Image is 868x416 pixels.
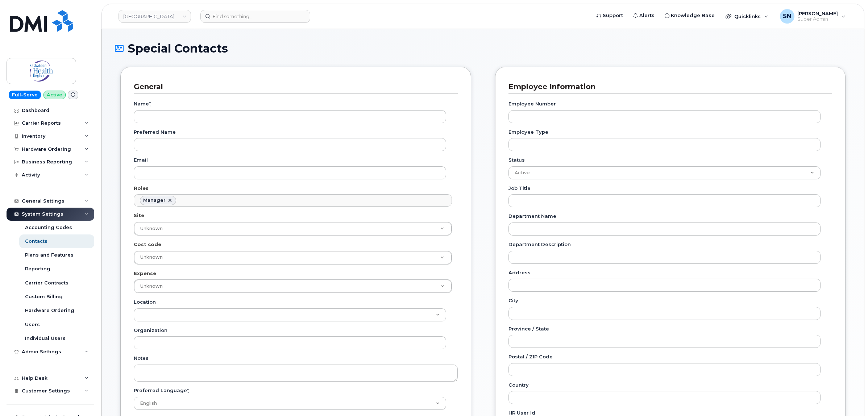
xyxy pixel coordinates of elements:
[134,129,176,136] label: Preferred Name
[140,226,163,231] span: Unknown
[508,213,556,220] label: Department Name
[508,100,556,107] label: Employee Number
[508,157,525,163] label: Status
[134,222,452,235] a: Unknown
[134,387,189,394] label: Preferred Language
[134,270,156,277] label: Expense
[508,353,553,360] label: Postal / ZIP Code
[115,42,851,55] h1: Special Contacts
[508,241,571,248] label: Department Description
[134,299,156,305] label: Location
[134,280,452,293] a: Unknown
[134,241,161,248] label: Cost code
[143,197,166,203] div: Manager
[140,254,163,260] span: Unknown
[134,100,151,107] label: Name
[134,355,149,362] label: Notes
[140,283,163,289] span: Unknown
[134,185,149,192] label: Roles
[134,157,148,163] label: Email
[508,269,531,276] label: Address
[508,185,531,192] label: Job Title
[134,327,167,334] label: Organization
[134,82,452,92] h3: General
[508,382,529,388] label: Country
[508,325,549,332] label: Province / State
[508,82,827,92] h3: Employee Information
[508,297,518,304] label: City
[134,212,144,219] label: Site
[149,101,151,107] abbr: required
[508,129,548,136] label: Employee Type
[134,251,452,264] a: Unknown
[187,387,189,393] abbr: required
